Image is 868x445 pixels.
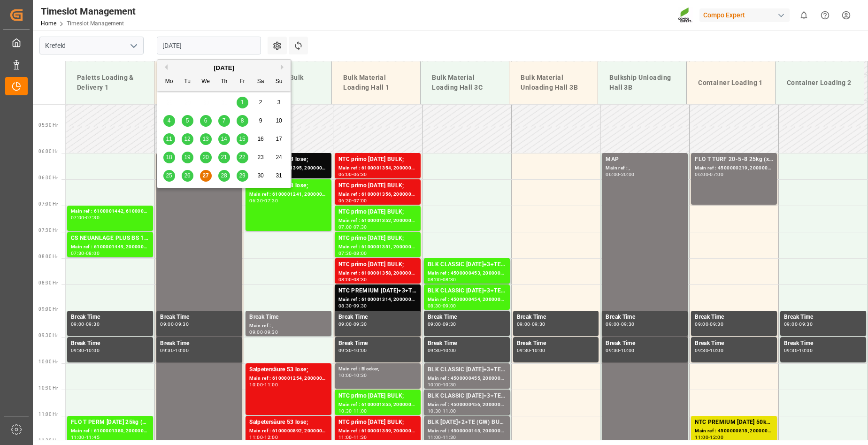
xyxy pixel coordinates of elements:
[338,409,352,413] div: 10:30
[157,37,261,54] input: DD.MM.YYYY
[174,322,175,326] div: -
[443,409,456,413] div: 11:00
[257,136,263,142] span: 16
[619,322,621,326] div: -
[255,133,267,145] div: Choose Saturday, August 16th, 2025
[708,435,710,439] div: -
[249,383,263,387] div: 10:00
[277,99,281,106] span: 3
[237,133,248,145] div: Choose Friday, August 15th, 2025
[237,152,248,163] div: Choose Friday, August 22nd, 2025
[338,391,417,401] div: NTC primo [DATE] BULK;
[239,136,245,142] span: 15
[200,133,212,145] div: Choose Wednesday, August 13th, 2025
[86,251,100,255] div: 08:00
[339,69,413,96] div: Bulk Material Loading Hall 1
[338,277,352,282] div: 08:00
[71,427,149,435] div: Main ref : 6100001380, 2000001183;
[338,243,417,251] div: Main ref : 6100001351, 2000000517;
[249,199,263,203] div: 06:30
[517,313,595,322] div: Break Time
[273,115,285,127] div: Choose Sunday, August 10th, 2025
[338,260,417,269] div: NTC primo [DATE] BULK;
[71,313,149,322] div: Break Time
[71,322,84,326] div: 09:00
[86,215,100,220] div: 07:30
[255,76,267,88] div: Sa
[699,8,790,22] div: Compo Expert
[249,313,328,322] div: Break Time
[338,427,417,435] div: Main ref : 6100001359, 2000000517;
[163,76,175,88] div: Mo
[249,322,328,330] div: Main ref : ,
[38,307,58,312] span: 09:00 Hr
[73,69,146,96] div: Paletts Loading & Delivery 1
[182,76,193,88] div: Tu
[184,172,190,179] span: 26
[86,348,100,353] div: 10:00
[352,322,353,326] div: -
[276,172,282,179] span: 31
[174,348,175,353] div: -
[428,418,506,427] div: BLK [DATE]+2+TE (GW) BULK;
[182,133,193,145] div: Choose Tuesday, August 12th, 2025
[263,199,264,203] div: -
[71,251,84,255] div: 07:30
[517,348,530,353] div: 09:30
[276,154,282,161] span: 24
[237,76,248,88] div: Fr
[814,5,836,26] button: Help Center
[263,435,264,439] div: -
[338,435,352,439] div: 11:00
[352,304,353,308] div: -
[71,234,149,243] div: CS NEUANLAGE PLUS BS 10kg (x40) D,A,CH;
[237,115,248,127] div: Choose Friday, August 8th, 2025
[338,172,352,176] div: 06:00
[84,251,86,255] div: -
[257,172,263,179] span: 30
[338,322,352,326] div: 09:00
[699,6,793,24] button: Compo Expert
[162,64,168,70] button: Previous Month
[428,304,441,308] div: 08:30
[710,172,723,176] div: 07:00
[157,63,291,73] div: [DATE]
[166,154,172,161] span: 18
[428,383,441,387] div: 10:00
[273,76,285,88] div: Su
[200,152,212,163] div: Choose Wednesday, August 20th, 2025
[218,115,230,127] div: Choose Thursday, August 7th, 2025
[338,304,352,308] div: 08:30
[160,93,288,185] div: month 2025-08
[249,435,263,439] div: 11:00
[249,330,263,334] div: 09:00
[441,409,443,413] div: -
[264,199,278,203] div: 07:30
[38,175,58,180] span: 06:30 Hr
[163,152,175,163] div: Choose Monday, August 18th, 2025
[353,225,367,229] div: 07:30
[352,409,353,413] div: -
[695,313,773,322] div: Break Time
[218,170,230,182] div: Choose Thursday, August 28th, 2025
[353,322,367,326] div: 09:30
[237,97,248,108] div: Choose Friday, August 1st, 2025
[443,322,456,326] div: 09:30
[352,172,353,176] div: -
[273,170,285,182] div: Choose Sunday, August 31st, 2025
[441,435,443,439] div: -
[166,136,172,142] span: 11
[84,435,86,439] div: -
[71,207,149,215] div: Main ref : 6100001442, 6100001442
[798,322,799,326] div: -
[353,277,367,282] div: 08:30
[273,97,285,108] div: Choose Sunday, August 3rd, 2025
[186,117,189,124] span: 5
[353,348,367,353] div: 10:00
[428,339,506,348] div: Break Time
[38,412,58,417] span: 11:00 Hr
[441,304,443,308] div: -
[221,154,227,161] span: 21
[428,391,506,401] div: BLK CLASSIC [DATE]+3+TE BULK;
[249,191,328,199] div: Main ref : 6100001241, 2000001094;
